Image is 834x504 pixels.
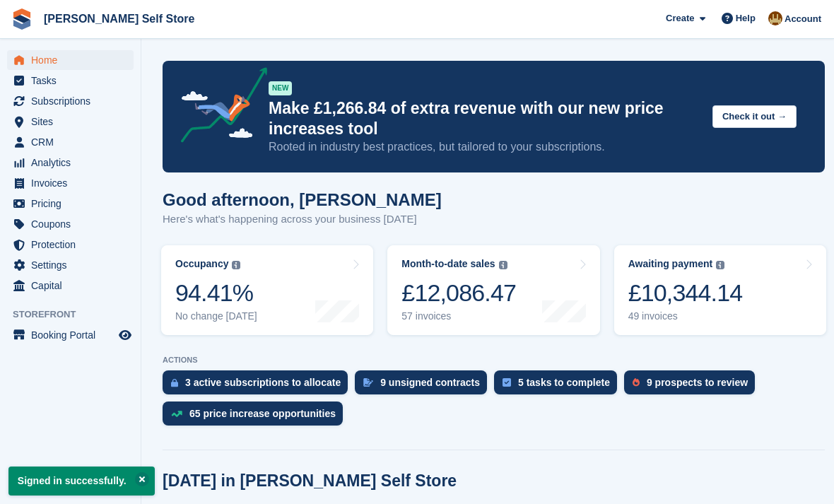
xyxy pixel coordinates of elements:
[7,325,134,345] a: menu
[7,112,134,131] a: menu
[171,378,178,387] img: active_subscription_to_allocate_icon-d502201f5373d7db506a760aba3b589e785aa758c864c3986d89f69b8ff3...
[31,153,116,172] span: Analytics
[38,7,200,30] a: [PERSON_NAME] Self Store
[171,411,182,417] img: price_increase_opportunities-93ffe204e8149a01c8c9dc8f82e8f89637d9d84a8eef4429ea346261dce0b2c0.svg
[401,258,495,270] div: Month-to-date sales
[363,378,373,387] img: contract_signature_icon-13c848040528278c33f63329250d36e43548de30e8caae1d1a13099fd9432cc5.svg
[163,471,457,491] h2: [DATE] in [PERSON_NAME] Self Store
[7,153,134,172] a: menu
[7,214,134,234] a: menu
[31,71,116,90] span: Tasks
[716,261,724,269] img: icon-info-grey-7440780725fd019a000dd9b08b2336e03edf1995a4989e88bcd33f0948082b44.svg
[31,132,116,152] span: CRM
[11,8,33,30] img: stora-icon-8386f47178a22dfd0bd8f6a31ec36ba5ce8667c1dd55bd0f319d3a0aa187defe.svg
[269,98,701,139] p: Make £1,266.84 of extra revenue with our new price increases tool
[633,378,640,387] img: prospect-51fa495bee0391a8d652442698ab0144808aea92771e9ea1ae160a38d050c398.svg
[614,245,826,335] a: Awaiting payment £10,344.14 49 invoices
[13,307,141,322] span: Storefront
[768,11,782,25] img: Tom Kingston
[7,132,134,152] a: menu
[31,91,116,111] span: Subscriptions
[175,258,228,270] div: Occupancy
[387,245,599,335] a: Month-to-date sales £12,086.47 57 invoices
[7,255,134,275] a: menu
[666,11,694,25] span: Create
[163,402,350,433] a: 65 price increase opportunities
[628,310,743,322] div: 49 invoices
[163,356,825,365] p: ACTIONS
[31,50,116,70] span: Home
[175,310,257,322] div: No change [DATE]
[269,81,292,95] div: NEW
[31,173,116,193] span: Invoices
[624,370,762,402] a: 9 prospects to review
[117,327,134,344] a: Preview store
[189,408,336,419] div: 65 price increase opportunities
[7,50,134,70] a: menu
[647,377,748,388] div: 9 prospects to review
[163,211,442,228] p: Here's what's happening across your business [DATE]
[169,67,268,148] img: price-adjustments-announcement-icon-8257ccfd72463d97f412b2fc003d46551f7dbcb40ab6d574587a9cd5c0d94...
[7,91,134,111] a: menu
[8,467,155,496] p: Signed in successfully.
[712,105,797,129] button: Check it out →
[31,112,116,131] span: Sites
[185,377,341,388] div: 3 active subscriptions to allocate
[175,279,257,307] div: 94.41%
[31,235,116,254] span: Protection
[269,139,701,155] p: Rooted in industry best practices, but tailored to your subscriptions.
[628,258,713,270] div: Awaiting payment
[785,12,821,26] span: Account
[31,276,116,295] span: Capital
[161,245,373,335] a: Occupancy 94.41% No change [DATE]
[401,279,516,307] div: £12,086.47
[499,261,507,269] img: icon-info-grey-7440780725fd019a000dd9b08b2336e03edf1995a4989e88bcd33f0948082b44.svg
[518,377,610,388] div: 5 tasks to complete
[503,378,511,387] img: task-75834270c22a3079a89374b754ae025e5fb1db73e45f91037f5363f120a921f8.svg
[7,194,134,213] a: menu
[7,276,134,295] a: menu
[31,255,116,275] span: Settings
[7,235,134,254] a: menu
[380,377,480,388] div: 9 unsigned contracts
[7,71,134,90] a: menu
[628,279,743,307] div: £10,344.14
[494,370,624,402] a: 5 tasks to complete
[7,173,134,193] a: menu
[31,214,116,234] span: Coupons
[31,325,116,345] span: Booking Portal
[355,370,494,402] a: 9 unsigned contracts
[163,190,442,209] h1: Good afternoon, [PERSON_NAME]
[401,310,516,322] div: 57 invoices
[163,370,355,402] a: 3 active subscriptions to allocate
[232,261,240,269] img: icon-info-grey-7440780725fd019a000dd9b08b2336e03edf1995a4989e88bcd33f0948082b44.svg
[736,11,756,25] span: Help
[31,194,116,213] span: Pricing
